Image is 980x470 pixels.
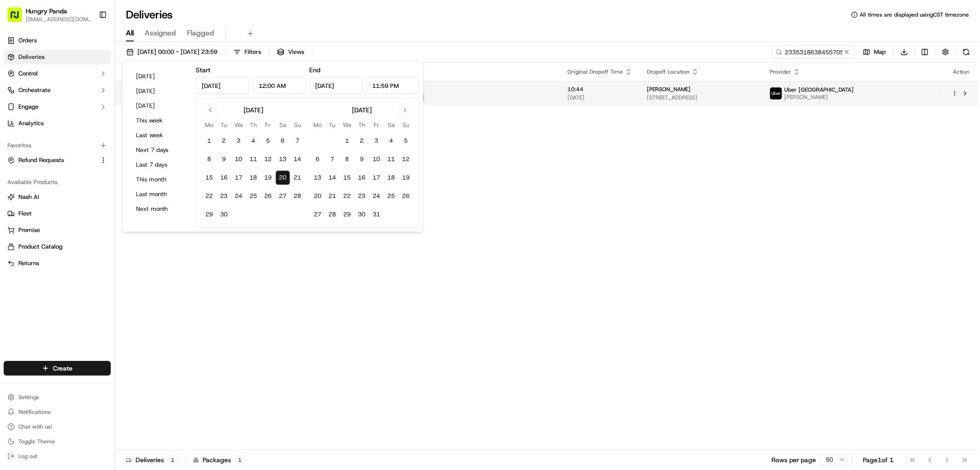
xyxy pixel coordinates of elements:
button: 22 [340,189,355,203]
button: 5 [261,133,276,148]
span: Promise [18,226,40,234]
button: Nash AI [4,190,111,204]
span: [STREET_ADDRESS] [647,94,755,101]
button: This week [132,114,187,127]
button: Log out [4,450,111,463]
button: Hungry Panda [26,6,67,16]
button: 3 [232,133,246,148]
div: Past conversations [9,120,62,127]
button: 19 [261,170,276,185]
span: Toggle Theme [18,438,55,445]
button: 16 [355,170,369,185]
a: Orders [4,33,111,48]
span: 9月17日 [35,143,57,150]
button: 5 [399,133,414,148]
button: 18 [246,170,261,185]
button: 14 [290,152,305,167]
a: Nash AI [7,193,107,201]
button: 24 [232,189,246,203]
span: Analytics [18,119,44,128]
button: Map [859,46,890,58]
a: Refund Requests [7,156,96,164]
button: 26 [261,189,276,203]
button: 2 [355,133,369,148]
span: Assigned [145,28,176,39]
button: 8 [340,152,355,167]
a: Analytics [4,116,111,131]
div: 📗 [9,207,17,214]
div: 1 [168,456,178,464]
div: We're available if you need us! [41,97,126,104]
button: 25 [246,189,261,203]
div: Action [952,68,971,75]
span: Nash AI [18,193,39,201]
span: Provider [770,68,791,75]
th: Monday [311,120,325,130]
span: Create [53,364,73,373]
label: Start [196,66,211,74]
button: Fleet [4,206,111,221]
a: Deliveries [4,50,111,64]
button: Start new chat [156,91,167,102]
button: 7 [290,133,305,148]
button: 4 [384,133,399,148]
button: 12 [399,152,414,167]
button: 26 [399,189,414,203]
div: Start new chat [41,88,151,97]
button: 11 [384,152,399,167]
div: 💻 [78,207,85,214]
button: Last week [132,129,187,142]
span: Refund Requests [18,156,64,164]
button: Settings [4,391,111,404]
button: Control [4,66,111,81]
th: Wednesday [340,120,355,130]
span: Flagged [187,28,214,39]
img: 1727276513143-84d647e1-66c0-4f92-a045-3c9f9f5dfd92 [19,88,36,104]
span: [PERSON_NAME] [28,168,74,175]
button: 23 [355,189,369,203]
th: Friday [369,120,384,130]
span: [DATE] [567,94,632,101]
div: Deliveries [126,455,178,464]
button: [DATE] [132,70,187,83]
button: Notifications [4,406,111,418]
span: Pylon [91,228,111,235]
span: Fleet [18,209,32,218]
button: 13 [311,170,325,185]
button: 9 [355,152,369,167]
button: 12 [261,152,276,167]
button: This month [132,173,187,186]
button: 7 [325,152,340,167]
h1: Deliveries [126,7,173,22]
span: Orchestrate [18,86,51,94]
span: Views [288,48,304,56]
button: Last month [132,188,187,201]
button: Filters [229,46,265,58]
button: Returns [4,256,111,271]
button: 27 [276,189,290,203]
img: uber-new-logo.jpeg [770,87,782,99]
th: Tuesday [325,120,340,130]
th: Wednesday [232,120,246,130]
button: 3 [369,133,384,148]
div: Page 1 of 1 [863,455,894,464]
button: Orchestrate [4,83,111,98]
button: 23 [217,189,232,203]
button: 6 [311,152,325,167]
a: 📗Knowledge Base [6,202,74,219]
button: [EMAIL_ADDRESS][DOMAIN_NAME] [26,16,91,23]
th: Sunday [290,120,305,130]
img: Nash [9,9,28,28]
button: 19 [399,170,414,185]
th: Thursday [355,120,369,130]
th: Monday [202,120,217,130]
span: All [126,28,134,39]
button: Chat with us! [4,420,111,433]
button: 28 [325,207,340,222]
button: 28 [290,189,305,203]
button: 18 [384,170,399,185]
button: 2 [217,133,232,148]
th: Tuesday [217,120,232,130]
button: Next month [132,203,187,215]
